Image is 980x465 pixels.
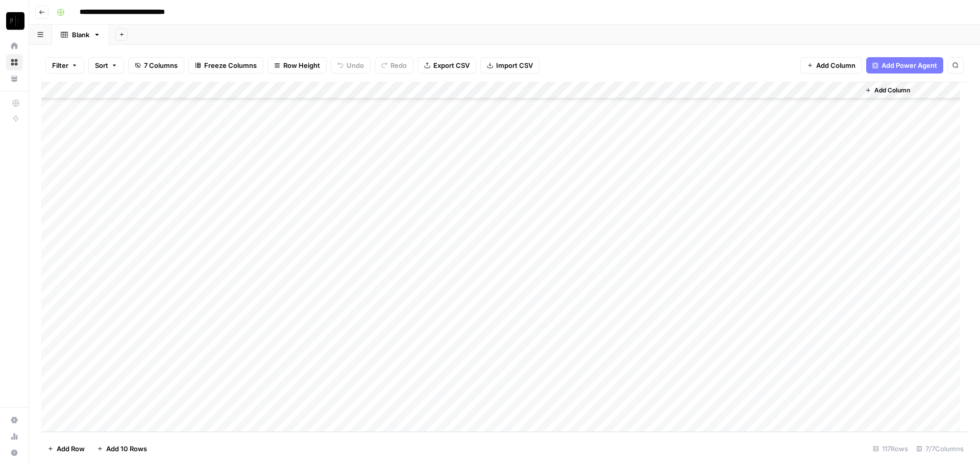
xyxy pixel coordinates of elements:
[57,444,85,454] span: Add Row
[283,60,320,70] span: Row Height
[912,440,968,457] div: 7/7 Columns
[331,57,371,74] button: Undo
[881,60,937,70] span: Add Power Agent
[52,25,109,45] a: Blank
[347,60,364,70] span: Undo
[52,60,68,70] span: Filter
[866,57,943,74] button: Add Power Agent
[91,440,153,457] button: Add 10 Rows
[433,60,470,70] span: Export CSV
[6,70,22,87] a: Your Data
[128,57,184,74] button: 7 Columns
[6,8,22,34] button: Workspace: Paragon Intel - Copyediting
[6,412,22,428] a: Settings
[95,60,108,70] span: Sort
[188,57,263,74] button: Freeze Columns
[869,440,912,457] div: 117 Rows
[6,428,22,445] a: Usage
[106,444,147,454] span: Add 10 Rows
[204,60,257,70] span: Freeze Columns
[390,60,407,70] span: Redo
[375,57,413,74] button: Redo
[6,445,22,461] button: Help + Support
[45,57,84,74] button: Filter
[144,60,178,70] span: 7 Columns
[800,57,862,74] button: Add Column
[874,86,910,95] span: Add Column
[6,54,22,70] a: Browse
[6,12,24,30] img: Paragon Intel - Copyediting Logo
[88,57,124,74] button: Sort
[816,60,855,70] span: Add Column
[72,30,89,40] div: Blank
[480,57,540,74] button: Import CSV
[267,57,327,74] button: Row Height
[6,38,22,54] a: Home
[41,440,91,457] button: Add Row
[418,57,476,74] button: Export CSV
[496,60,533,70] span: Import CSV
[861,84,914,97] button: Add Column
